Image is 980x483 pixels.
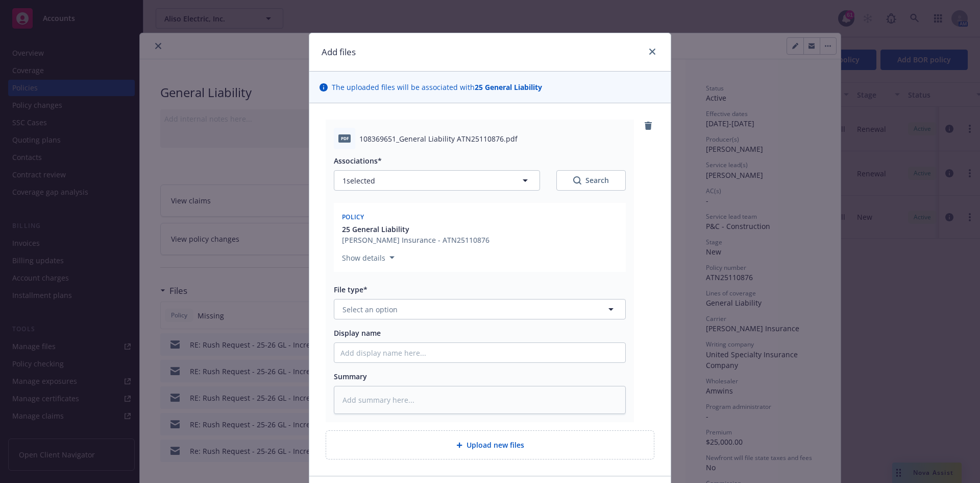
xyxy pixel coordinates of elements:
[334,328,381,338] span: Display name
[334,343,625,362] input: Add display name here...
[326,430,654,459] div: Upload new files
[334,372,367,381] span: Summary
[334,299,626,319] button: Select an option
[342,304,398,315] span: Select an option
[467,440,524,450] span: Upload new files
